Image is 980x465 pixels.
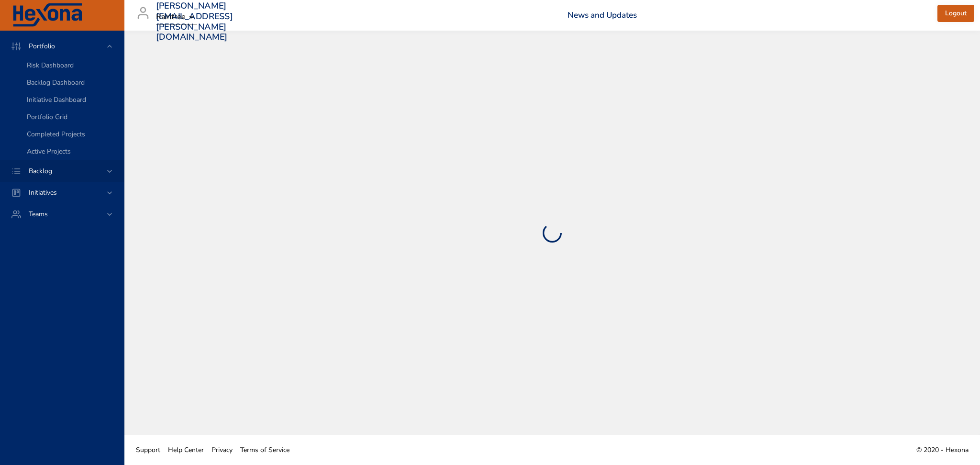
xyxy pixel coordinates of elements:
a: Terms of Service [236,439,293,461]
span: Portfolio [21,42,63,51]
img: Hexona [11,3,83,27]
span: Teams [21,210,56,219]
span: Initiatives [21,188,65,197]
span: Backlog [21,166,60,176]
span: © 2020 - Hexona [916,445,969,454]
span: Support [136,445,160,454]
button: Logout [937,5,974,22]
span: Logout [945,8,967,20]
span: Terms of Service [240,445,290,454]
h3: [PERSON_NAME][EMAIL_ADDRESS][PERSON_NAME][DOMAIN_NAME] [156,1,233,42]
span: Initiative Dashboard [27,95,86,104]
span: Help Center [168,445,204,454]
a: Support [132,439,164,461]
span: Backlog Dashboard [27,78,85,87]
span: Completed Projects [27,130,85,139]
span: Privacy [212,445,233,454]
span: Active Projects [27,147,71,156]
a: Help Center [164,439,208,461]
a: Privacy [208,439,236,461]
div: Raintree [156,10,197,25]
span: Portfolio Grid [27,112,67,122]
span: Risk Dashboard [27,61,74,70]
a: News and Updates [568,10,637,21]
